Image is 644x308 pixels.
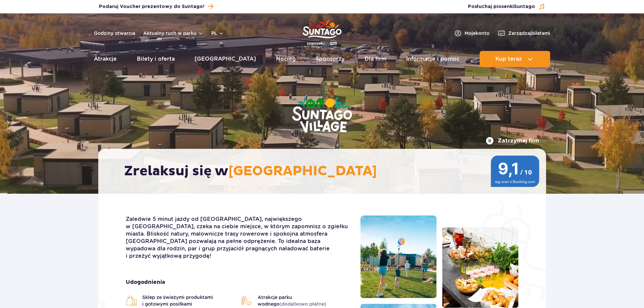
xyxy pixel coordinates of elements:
a: Informacje i pomoc [406,51,460,67]
span: Sklep ze świeżymi produktami i gotowymi posiłkami [142,294,235,307]
a: Park of Poland [303,17,341,48]
img: Suntago Village [265,70,379,160]
button: Aktualny ruch w parku [143,30,203,36]
button: Posłuchaj piosenkiSuntago [468,3,545,10]
span: Zarządzaj biletami [508,30,550,37]
a: Bilety i oferta [137,51,175,67]
h2: Zrelaksuj się w [124,163,527,180]
img: 9,1/10 wg ocen z Booking.com [491,156,539,187]
a: Nocleg [276,51,296,67]
span: Posłuchaj piosenki [468,3,535,10]
span: Suntago [514,4,535,9]
span: Kup teraz [495,56,522,62]
a: Dla firm [365,51,386,67]
a: Mojekonto [454,29,489,37]
button: Kup teraz [480,51,550,67]
button: Zatrzymaj film [486,137,539,145]
a: Godziny otwarcia [94,30,135,37]
span: Podaruj Voucher prezentowy do Suntago! [99,3,204,10]
span: Atrakcje parku wodnego [258,294,350,307]
a: Sponsorzy [316,51,344,67]
span: [GEOGRAPHIC_DATA] [228,163,377,180]
a: Atrakcje [94,51,117,67]
a: Zarządzajbiletami [497,29,550,37]
span: Moje konto [465,30,489,37]
strong: Udogodnienia [126,279,350,286]
button: pl [211,30,224,37]
p: Zaledwie 5 minut jazdy od [GEOGRAPHIC_DATA], największego w [GEOGRAPHIC_DATA], czeka na ciebie mi... [126,215,350,260]
span: (dodatkowo płatne) [279,301,326,307]
a: Podaruj Voucher prezentowy do Suntago! [99,2,213,11]
a: [GEOGRAPHIC_DATA] [195,51,256,67]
